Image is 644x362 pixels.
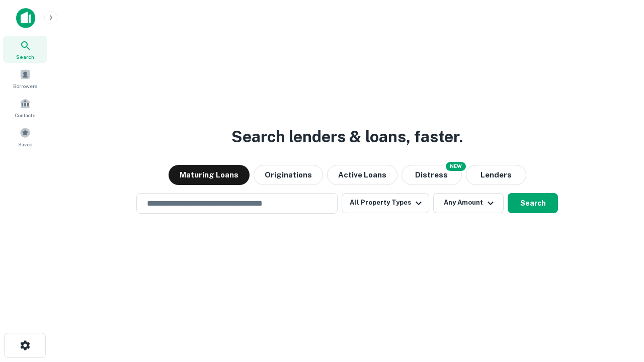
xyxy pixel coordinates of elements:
button: Originations [254,165,323,185]
span: Search [16,53,34,61]
button: Active Loans [327,165,397,185]
button: Search [508,193,558,213]
span: Contacts [15,111,35,119]
button: Any Amount [433,193,504,213]
a: Borrowers [3,65,47,92]
button: Lenders [466,165,526,185]
button: All Property Types [342,193,429,213]
button: Maturing Loans [169,165,250,185]
a: Search [3,36,47,63]
span: Borrowers [13,82,37,90]
a: Saved [3,123,47,150]
img: capitalize-icon.png [16,8,35,28]
span: Saved [18,140,33,148]
div: NEW [446,162,466,171]
h3: Search lenders & loans, faster. [231,125,463,149]
a: Contacts [3,94,47,121]
button: Search distressed loans with lien and other non-mortgage details. [401,165,462,185]
iframe: Chat Widget [594,282,644,330]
